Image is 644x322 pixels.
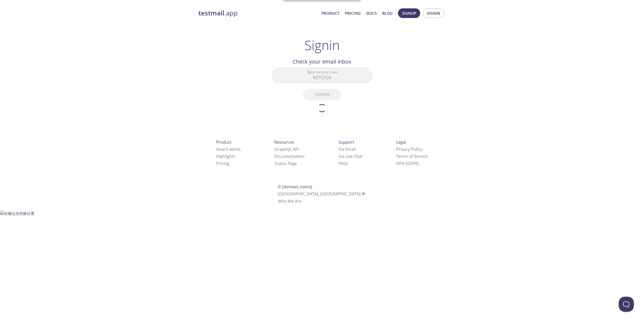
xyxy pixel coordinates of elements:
span: s [346,161,348,166]
a: Documentation [274,154,305,159]
a: Via Live Chat [338,154,363,159]
a: testmail.app [198,9,317,17]
button: Signup [398,8,420,18]
a: DPA (GDPR) [396,161,419,166]
span: [GEOGRAPHIC_DATA], [GEOGRAPHIC_DATA] [278,191,366,197]
h2: Check your email inbox [272,57,372,66]
a: Blog [382,10,393,16]
a: Terms of Service [396,154,428,159]
a: Who We Are [278,198,301,204]
span: © [DOMAIN_NAME] [278,184,312,190]
span: Product [216,139,232,145]
span: Signin [427,10,440,16]
a: Docs [366,10,377,16]
span: Support [338,139,354,145]
h1: Signin [305,37,340,53]
a: Status Page [274,161,297,166]
span: Signup [402,10,416,16]
iframe: Help Scout Beacon - Open [619,297,634,312]
strong: testmail [198,9,224,17]
a: Privacy Policy [396,146,422,152]
span: Resources [274,139,294,145]
a: GraphQL API [274,146,299,152]
button: Signin [423,8,444,18]
a: Pricing [216,161,229,166]
a: How it works [216,146,241,152]
span: Legal [396,139,406,145]
a: Via Email [338,146,356,152]
a: Highlights [216,154,235,159]
a: FAQ [338,161,348,166]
